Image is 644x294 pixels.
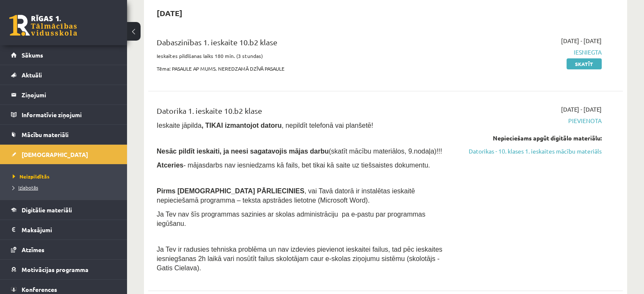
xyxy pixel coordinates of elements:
[462,147,602,156] a: Datorikas - 10. klases 1. ieskaites mācību materiāls
[22,131,69,138] span: Mācību materiāli
[9,15,77,36] a: Rīgas 1. Tālmācības vidusskola
[11,240,116,259] a: Atzīmes
[22,151,88,158] span: [DEMOGRAPHIC_DATA]
[157,211,426,227] span: Ja Tev nav šīs programmas sazinies ar skolas administrāciju pa e-pastu par programmas iegūšanu.
[148,3,191,23] h2: [DATE]
[567,58,602,69] a: Skatīt
[157,52,449,60] p: Ieskaites pildīšanas laiks 180 min. (3 stundas)
[157,187,415,204] span: , vai Tavā datorā ir instalētas ieskaitē nepieciešamā programma – teksta apstrādes lietotne (Micr...
[22,71,42,79] span: Aktuāli
[157,105,449,121] div: Datorika 1. ieskaite 10.b2 klase
[157,162,430,169] span: - mājasdarbs nav iesniedzams kā fails, bet tikai kā saite uz tiešsaistes dokumentu.
[462,134,602,143] div: Nepieciešams apgūt digitālo materiālu:
[22,85,116,104] legend: Ziņojumi
[13,184,38,191] span: Izlabotās
[13,184,119,191] a: Izlabotās
[157,36,449,52] div: Dabaszinības 1. ieskaite 10.b2 klase
[22,206,72,214] span: Digitālie materiāli
[13,173,50,180] span: Neizpildītās
[22,220,116,239] legend: Maksājumi
[11,125,116,144] a: Mācību materiāli
[462,116,602,125] span: Pievienota
[11,105,116,124] a: Informatīvie ziņojumi
[11,45,116,65] a: Sākums
[157,162,183,169] b: Atceries
[11,200,116,220] a: Digitālie materiāli
[13,173,119,180] a: Neizpildītās
[329,148,442,155] span: (skatīt mācību materiālos, 9.nodaļa)!!!
[22,51,43,59] span: Sākums
[11,260,116,279] a: Motivācijas programma
[157,148,329,155] span: Nesāc pildīt ieskaiti, ja neesi sagatavojis mājas darbu
[11,85,116,104] a: Ziņojumi
[22,286,57,293] span: Konferences
[157,122,373,129] span: Ieskaite jāpilda , nepildīt telefonā vai planšetē!
[22,105,116,124] legend: Informatīvie ziņojumi
[202,122,282,129] b: , TIKAI izmantojot datoru
[11,220,116,239] a: Maksājumi
[22,246,44,253] span: Atzīmes
[561,105,602,114] span: [DATE] - [DATE]
[11,145,116,164] a: [DEMOGRAPHIC_DATA]
[157,65,449,72] p: Tēma: PASAULE AP MUMS. NEREDZAMĀ DZĪVĀ PASAULE
[561,36,602,45] span: [DATE] - [DATE]
[157,187,304,195] span: Pirms [DEMOGRAPHIC_DATA] PĀRLIECINIES
[157,246,442,272] span: Ja Tev ir radusies tehniska problēma un nav izdevies pievienot ieskaitei failus, tad pēc ieskaite...
[11,65,116,85] a: Aktuāli
[462,48,602,57] span: Iesniegta
[22,266,88,273] span: Motivācijas programma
